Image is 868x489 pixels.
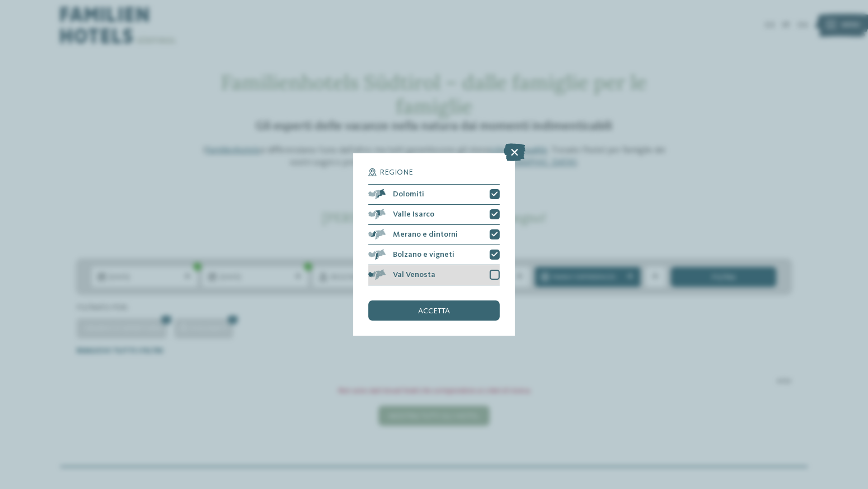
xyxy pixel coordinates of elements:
[380,168,413,176] span: Regione
[393,231,458,238] span: Merano e dintorni
[393,210,434,218] span: Valle Isarco
[393,190,424,198] span: Dolomiti
[393,271,435,279] span: Val Venosta
[393,251,454,258] span: Bolzano e vigneti
[418,307,450,315] span: accetta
